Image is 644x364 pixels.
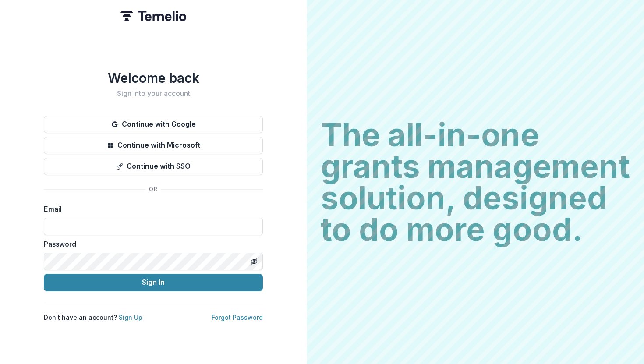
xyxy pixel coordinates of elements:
[44,313,142,322] p: Don't have an account?
[44,116,263,133] button: Continue with Google
[44,274,263,291] button: Sign In
[44,70,263,86] h1: Welcome back
[44,239,258,249] label: Password
[44,158,263,175] button: Continue with SSO
[44,89,263,98] h2: Sign into your account
[44,204,258,214] label: Email
[44,137,263,154] button: Continue with Microsoft
[120,11,186,21] img: Temelio
[119,314,142,321] a: Sign Up
[247,254,261,269] button: Toggle password visibility
[212,314,263,321] a: Forgot Password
